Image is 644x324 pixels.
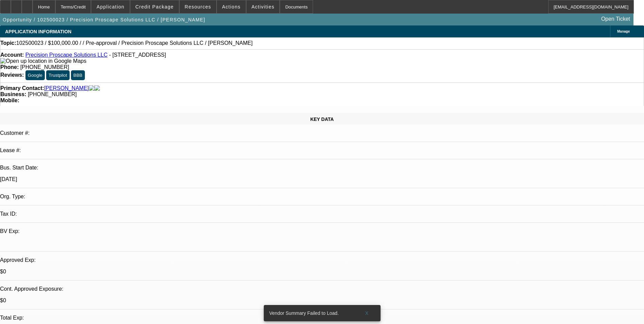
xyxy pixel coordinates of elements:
span: Application [96,4,124,10]
button: Actions [217,0,246,13]
span: APPLICATION INFORMATION [5,29,71,34]
img: linkedin-icon.png [94,85,100,91]
button: Activities [246,0,280,13]
span: Resources [185,4,211,10]
span: [PHONE_NUMBER] [28,91,77,97]
span: Credit Package [135,4,174,10]
img: Open up location in Google Maps [0,58,86,64]
button: Google [25,70,45,80]
strong: Account: [0,52,24,58]
span: X [365,310,369,316]
span: - [STREET_ADDRESS] [109,52,166,58]
span: Manage [617,30,630,33]
span: KEY DATA [310,116,334,122]
strong: Business: [0,91,26,97]
span: [PHONE_NUMBER] [20,64,69,70]
strong: Topic: [0,40,16,46]
a: View Google Maps [0,58,86,64]
button: Credit Package [130,0,179,13]
div: Vendor Summary Failed to Load. [264,305,356,321]
strong: Primary Contact: [0,85,44,91]
button: Resources [180,0,216,13]
strong: Phone: [0,64,19,70]
button: Application [91,0,129,13]
span: Actions [222,4,241,10]
span: 102500023 / $100,000.00 / / Pre-approval / Precision Proscape Solutions LLC / [PERSON_NAME] [16,40,253,46]
button: BBB [71,70,85,80]
a: Open Ticket [599,13,633,25]
span: Activities [252,4,275,10]
a: [PERSON_NAME] [44,85,89,91]
strong: Reviews: [0,72,24,78]
span: Opportunity / 102500023 / Precision Proscape Solutions LLC / [PERSON_NAME] [3,17,205,22]
img: facebook-icon.png [89,85,94,91]
button: Trustpilot [46,70,69,80]
button: X [356,307,378,319]
strong: Mobile: [0,97,19,103]
a: Precision Proscape Solutions LLC [25,52,108,58]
